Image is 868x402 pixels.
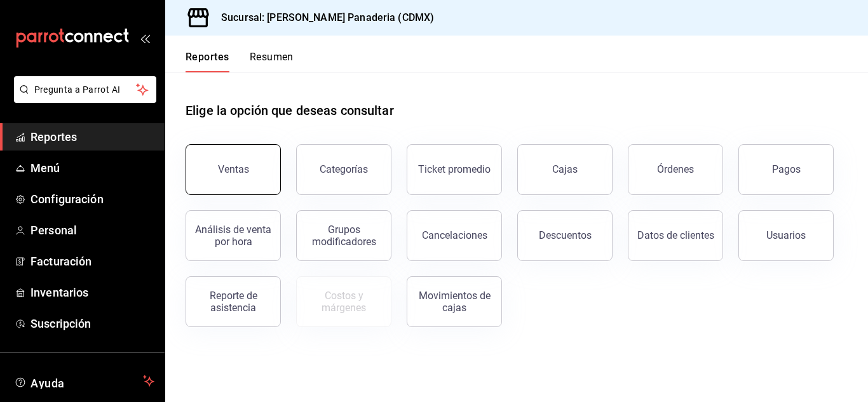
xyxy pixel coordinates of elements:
div: Análisis de venta por hora [194,224,273,248]
span: Menú [31,159,154,177]
button: Usuarios [738,210,834,261]
button: Ventas [186,144,281,195]
button: Pagos [738,144,834,195]
div: Movimientos de cajas [415,290,494,314]
div: Cajas [552,162,578,177]
div: Grupos modificadores [304,224,383,248]
h1: Elige la opción que deseas consultar [186,101,394,120]
button: Pregunta a Parrot AI [14,76,156,103]
span: Ayuda [31,373,138,389]
div: navigation tabs [186,51,294,72]
button: Categorías [296,144,391,195]
div: Pagos [772,163,801,175]
span: Configuración [31,191,154,208]
div: Reporte de asistencia [194,290,273,314]
button: Cancelaciones [407,210,502,261]
button: Resumen [250,51,294,72]
div: Categorías [320,163,368,175]
button: open_drawer_menu [140,33,150,43]
div: Descuentos [539,229,592,241]
div: Ticket promedio [418,163,491,175]
div: Usuarios [766,229,806,241]
h3: Sucursal: [PERSON_NAME] Panaderia (CDMX) [211,10,434,25]
div: Costos y márgenes [304,290,383,314]
span: Personal [31,222,154,239]
button: Reportes [186,51,229,72]
button: Datos de clientes [628,210,723,261]
span: Suscripción [31,315,154,332]
div: Datos de clientes [637,229,714,241]
button: Descuentos [517,210,613,261]
button: Grupos modificadores [296,210,391,261]
span: Reportes [31,128,154,145]
div: Ventas [218,163,249,175]
span: Facturación [31,253,154,270]
button: Órdenes [628,144,723,195]
span: Pregunta a Parrot AI [34,83,137,97]
div: Órdenes [657,163,694,175]
button: Ticket promedio [407,144,502,195]
button: Análisis de venta por hora [186,210,281,261]
button: Contrata inventarios para ver este reporte [296,276,391,327]
span: Inventarios [31,284,154,301]
button: Movimientos de cajas [407,276,502,327]
button: Reporte de asistencia [186,276,281,327]
a: Pregunta a Parrot AI [9,92,156,105]
div: Cancelaciones [422,229,487,241]
a: Cajas [517,144,613,195]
